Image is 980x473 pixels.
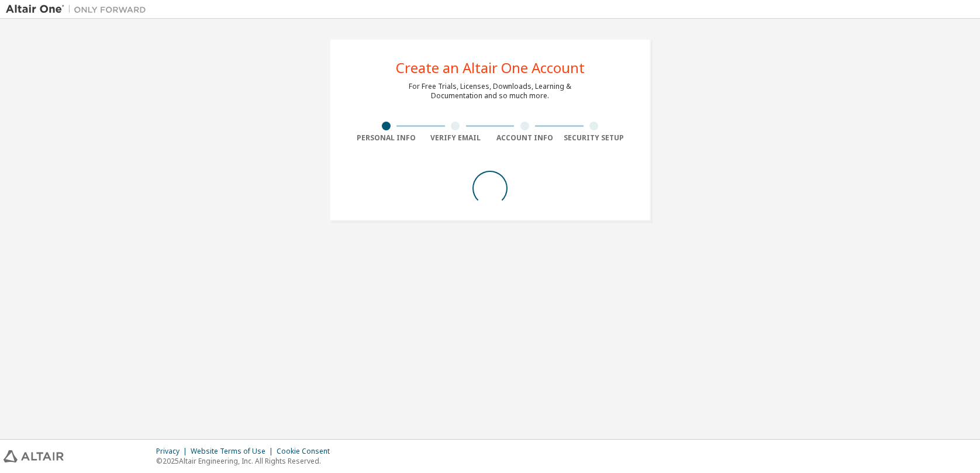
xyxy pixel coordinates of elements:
[351,133,421,143] div: Personal Info
[396,61,585,75] div: Create an Altair One Account
[421,133,491,143] div: Verify Email
[4,450,64,462] img: altair_logo.svg
[191,447,277,456] div: Website Terms of Use
[277,447,337,456] div: Cookie Consent
[156,456,337,466] p: © 2025 Altair Engineering, Inc. All Rights Reserved.
[156,447,191,456] div: Privacy
[6,4,152,15] img: Altair One
[490,133,560,143] div: Account Info
[560,133,629,143] div: Security Setup
[409,82,571,101] div: For Free Trials, Licenses, Downloads, Learning & Documentation and so much more.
